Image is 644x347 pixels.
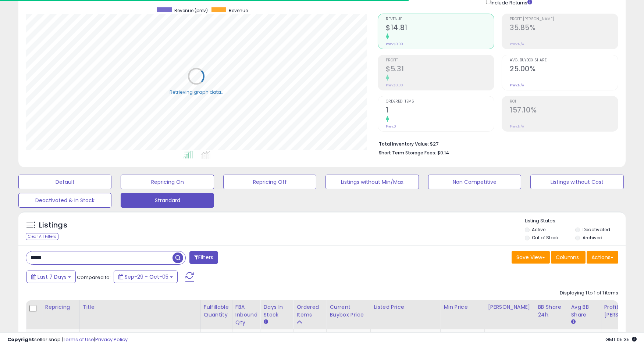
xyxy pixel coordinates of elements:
[510,58,618,62] span: Avg. Buybox Share
[379,141,429,147] b: Total Inventory Value:
[26,233,58,240] div: Clear All Filters
[7,336,128,343] div: seller snap | |
[114,271,178,283] button: Sep-29 - Oct-05
[538,303,565,319] div: BB Share 24h.
[121,193,214,208] button: Strandard
[386,83,403,87] small: Prev: $0.00
[7,336,34,343] strong: Copyright
[488,303,531,311] div: [PERSON_NAME]
[583,235,602,241] label: Archived
[571,303,598,319] div: Avg BB Share
[125,273,168,280] span: Sep-29 - Oct-05
[560,290,618,297] div: Displaying 1 to 1 of 1 items
[26,271,76,283] button: Last 7 Days
[263,319,268,325] small: Days In Stock.
[18,175,111,189] button: Default
[386,24,494,33] h2: $14.81
[379,139,613,148] li: $27
[583,226,610,233] label: Deactivated
[77,274,111,281] span: Compared to:
[571,319,576,325] small: Avg BB Share.
[444,303,481,311] div: Min Price
[428,175,521,189] button: Non Competitive
[121,175,214,189] button: Repricing On
[386,106,494,116] h2: 1
[510,24,618,33] h2: 35.85%
[530,175,623,189] button: Listings without Cost
[83,303,198,311] div: Title
[510,17,618,21] span: Profit [PERSON_NAME]
[170,89,223,96] div: Retrieving graph data..
[437,149,449,156] span: $0.14
[189,251,218,264] button: Filters
[379,150,436,156] b: Short Term Storage Fees:
[510,83,524,87] small: Prev: N/A
[63,336,94,343] a: Terms of Use
[95,336,128,343] a: Privacy Policy
[325,175,419,189] button: Listings without Min/Max
[525,218,626,225] p: Listing States:
[386,65,494,75] h2: $5.31
[386,58,494,62] span: Profit
[510,65,618,75] h2: 25.00%
[510,106,618,116] h2: 157.10%
[510,124,524,129] small: Prev: N/A
[223,175,316,189] button: Repricing Off
[532,226,545,233] label: Active
[330,303,367,319] div: Current Buybox Price
[512,251,550,264] button: Save View
[235,303,257,326] div: FBA inbound Qty
[386,42,403,46] small: Prev: $0.00
[45,303,77,311] div: Repricing
[374,303,437,311] div: Listed Price
[556,254,579,261] span: Columns
[296,303,323,319] div: Ordered Items
[386,124,396,129] small: Prev: 0
[510,100,618,104] span: ROI
[386,100,494,104] span: Ordered Items
[204,303,229,319] div: Fulfillable Quantity
[532,235,559,241] label: Out of Stock
[39,220,67,230] h5: Listings
[551,251,586,264] button: Columns
[587,251,618,264] button: Actions
[605,336,637,343] span: 2025-10-13 05:35 GMT
[263,303,290,319] div: Days In Stock
[510,42,524,46] small: Prev: N/A
[38,273,67,280] span: Last 7 Days
[18,193,111,208] button: Deactivated & In Stock
[386,17,494,21] span: Revenue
